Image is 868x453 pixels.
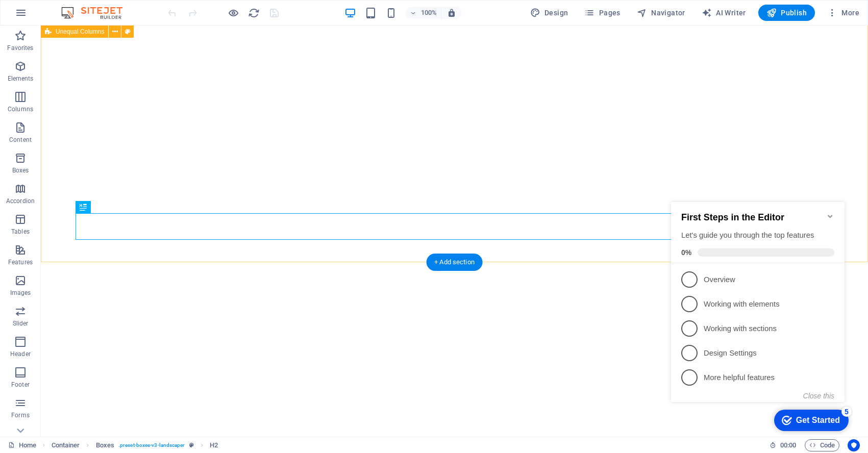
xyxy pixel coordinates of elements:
[770,439,797,451] h6: Session time
[698,5,750,21] button: AI Writer
[227,7,239,19] button: Click here to leave preview mode and continue editing
[6,197,35,205] p: Accordion
[107,222,182,244] div: Get Started 5 items remaining, 0% complete
[405,7,441,19] button: 100%
[14,25,167,36] h2: First Steps in the Editor
[9,136,32,144] p: Content
[52,439,80,451] span: Click to select. Double-click to edit
[426,254,483,271] div: + Add section
[4,178,178,203] li: More helpful features
[175,219,185,230] div: 5
[13,319,29,328] p: Slider
[4,105,178,129] li: Working with elements
[37,185,159,196] p: More helpful features
[210,439,218,451] span: Click to select. Double-click to edit
[584,8,620,18] span: Pages
[4,80,178,105] li: Overview
[118,439,185,451] span: . preset-boxes-v3-landscaper
[8,105,33,113] p: Columns
[447,8,456,17] i: On resize automatically adjust zoom level to fit chosen device.
[11,228,30,236] p: Tables
[758,5,815,21] button: Publish
[96,439,114,451] span: Click to select. Double-click to edit
[827,8,859,18] span: More
[809,439,835,451] span: Code
[10,350,31,358] p: Header
[526,5,573,21] div: Design (Ctrl+Alt+Y)
[580,5,624,21] button: Pages
[848,439,860,451] button: Usercentrics
[420,7,437,19] h6: 100%
[787,441,789,449] span: :
[8,258,33,266] p: Features
[14,61,31,69] span: 0%
[136,205,167,213] button: Close this
[12,166,29,174] p: Boxes
[37,161,159,171] p: Design Settings
[189,442,194,448] i: This element is a customizable preset
[823,5,863,21] button: More
[247,7,260,19] button: reload
[37,87,159,98] p: Overview
[766,8,807,18] span: Publish
[526,5,573,21] button: Design
[37,112,159,122] p: Working with elements
[14,43,167,54] div: Let's guide you through the top features
[4,129,178,154] li: Working with sections
[52,439,218,451] nav: breadcrumb
[10,289,31,297] p: Images
[7,44,33,52] p: Favorites
[633,5,689,21] button: Navigator
[37,136,159,147] p: Working with sections
[780,439,796,451] span: 00 00
[637,8,685,18] span: Navigator
[805,439,839,451] button: Code
[11,381,30,389] p: Footer
[11,411,30,419] p: Forms
[129,229,173,238] div: Get Started
[702,8,746,18] span: AI Writer
[159,25,167,33] div: Minimize checklist
[248,7,260,19] i: Reload page
[4,154,178,178] li: Design Settings
[59,7,135,19] img: Editor Logo
[8,439,36,451] a: Click to cancel selection. Double-click to open Pages
[530,8,568,18] span: Design
[8,74,34,83] p: Elements
[56,29,104,35] span: Unequal Columns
